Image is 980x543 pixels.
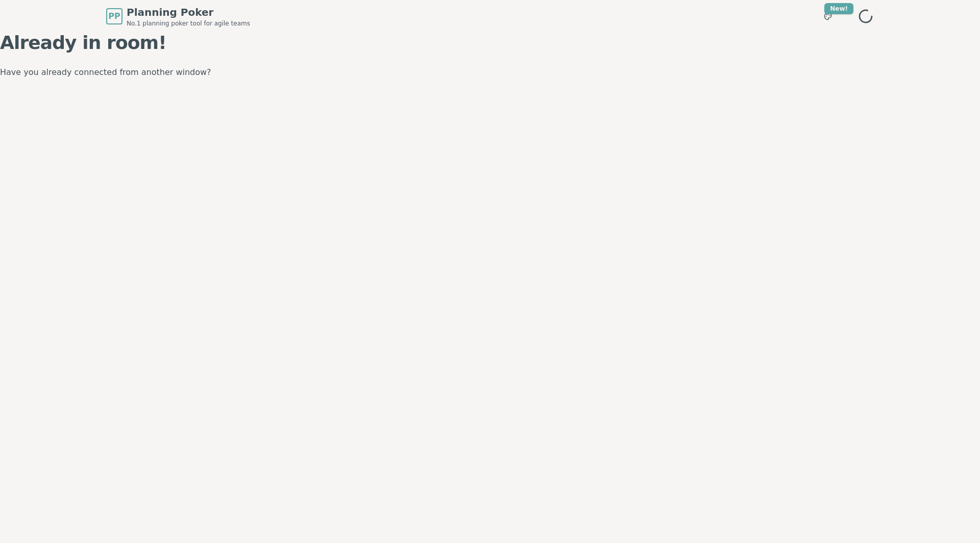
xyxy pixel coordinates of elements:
[127,19,250,28] span: No.1 planning poker tool for agile teams
[108,10,120,22] span: PP
[106,5,250,28] a: PPPlanning PokerNo.1 planning poker tool for agile teams
[824,3,853,14] div: New!
[819,7,837,25] button: New!
[127,5,250,19] span: Planning Poker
